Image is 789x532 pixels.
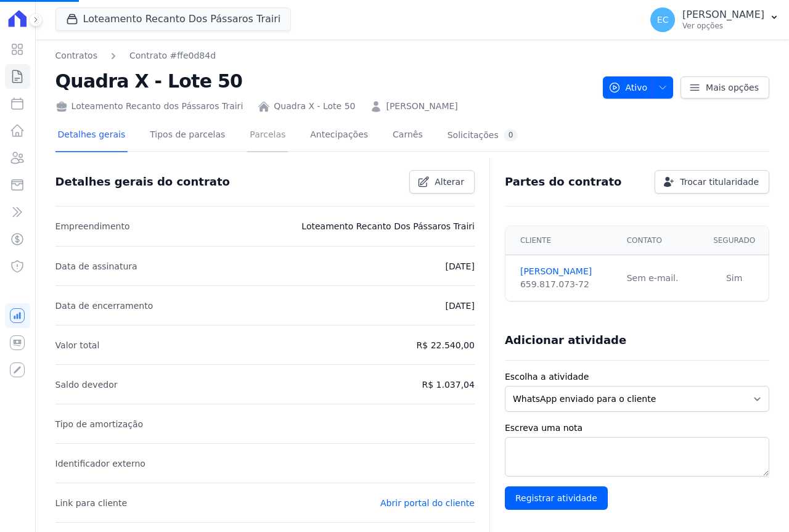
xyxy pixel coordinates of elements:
[504,129,518,141] div: 0
[409,170,475,194] a: Alterar
[380,498,475,508] a: Abrir portal do cliente
[417,338,475,353] p: R$ 22.540,00
[680,176,759,188] span: Trocar titularidade
[55,67,593,95] h2: Quadra X - Lote 50
[619,226,700,255] th: Contato
[55,174,230,189] h3: Detalhes gerais do contrato
[55,7,292,31] button: Loteamento Recanto Dos Pássaros Trairi
[448,129,518,141] div: Solicitações
[55,338,100,353] p: Valor total
[55,298,153,313] p: Data de encerramento
[247,120,288,152] a: Parcelas
[520,265,612,278] a: [PERSON_NAME]
[386,100,457,113] a: [PERSON_NAME]
[55,456,145,471] p: Identificador externo
[706,81,759,94] span: Mais opções
[505,370,769,383] label: Escolha a atividade
[603,76,674,99] button: Ativo
[682,9,764,21] p: [PERSON_NAME]
[608,76,648,99] span: Ativo
[55,259,137,274] p: Data de assinatura
[445,120,521,152] a: Solicitações0
[55,120,128,152] a: Detalhes gerais
[640,2,789,37] button: EC [PERSON_NAME] Ver opções
[55,377,118,392] p: Saldo devedor
[147,120,227,152] a: Tipos de parcelas
[655,170,769,194] a: Trocar titularidade
[422,377,474,392] p: R$ 1.037,04
[700,226,769,255] th: Segurado
[446,259,475,274] p: [DATE]
[55,49,593,62] nav: Breadcrumb
[446,298,475,313] p: [DATE]
[505,333,626,348] h3: Adicionar atividade
[129,49,216,62] a: Contrato #ffe0d84d
[55,49,216,62] nav: Breadcrumb
[55,219,130,234] p: Empreendimento
[435,176,464,188] span: Alterar
[681,76,769,99] a: Mais opções
[308,120,370,152] a: Antecipações
[274,100,355,113] a: Quadra X - Lote 50
[505,226,619,255] th: Cliente
[390,120,425,152] a: Carnês
[55,417,144,432] p: Tipo de amortização
[505,174,622,189] h3: Partes do contrato
[505,486,608,510] input: Registrar atividade
[619,255,700,301] td: Sem e-mail.
[55,49,97,62] a: Contratos
[682,21,764,31] p: Ver opções
[505,422,769,435] label: Escreva uma nota
[700,255,769,301] td: Sim
[55,496,127,510] p: Link para cliente
[520,278,612,291] div: 659.817.073-72
[657,15,669,24] span: EC
[301,219,475,234] p: Loteamento Recanto Dos Pássaros Trairi
[55,100,243,113] div: Loteamento Recanto dos Pássaros Trairi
